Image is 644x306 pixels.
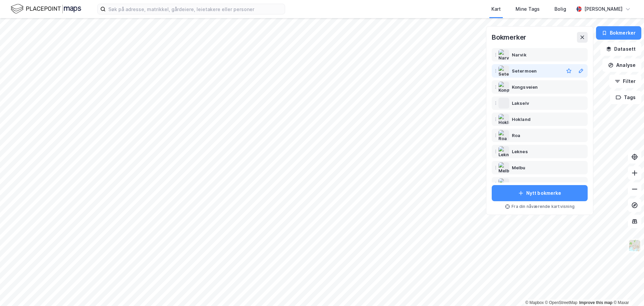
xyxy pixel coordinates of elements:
div: Setermoen [512,67,537,75]
a: OpenStreetMap [545,300,578,305]
div: [PERSON_NAME] [584,5,623,13]
div: Fra din nåværende kartvisning [492,204,588,209]
a: Mapbox [525,300,544,305]
div: Narvik [512,51,527,59]
div: Roa [512,131,520,139]
button: Analyse [602,58,641,72]
img: Leknes [498,146,509,157]
div: Kart [491,5,501,13]
div: Hokland [512,115,531,123]
a: Improve this map [579,300,612,305]
img: Lakselv [498,98,509,108]
img: Hokland [498,114,509,125]
div: Melbu [512,164,526,172]
button: Tags [610,91,641,104]
button: Nytt bokmerke [492,185,588,201]
div: Bokmerker [492,32,526,43]
img: Setermoen [498,65,509,76]
div: Bolig [554,5,566,13]
img: Z [628,239,641,252]
img: logo.f888ab2527a4732fd821a326f86c7f29.svg [11,3,81,15]
img: Melbu [498,162,509,173]
img: Myre [498,178,509,189]
button: Filter [609,75,641,88]
div: Myre [512,180,523,188]
img: Kongsveien [498,82,509,92]
div: Kongsveien [512,83,538,91]
div: Mine Tags [516,5,540,13]
img: Roa [498,130,509,141]
div: Kontrollprogram for chat [610,274,644,306]
div: Lakselv [512,99,529,107]
div: Leknes [512,147,528,156]
button: Bokmerker [596,26,641,40]
button: Datasett [600,42,641,56]
img: Narvik [498,49,509,60]
iframe: Chat Widget [610,274,644,306]
input: Søk på adresse, matrikkel, gårdeiere, leietakere eller personer [106,4,285,14]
